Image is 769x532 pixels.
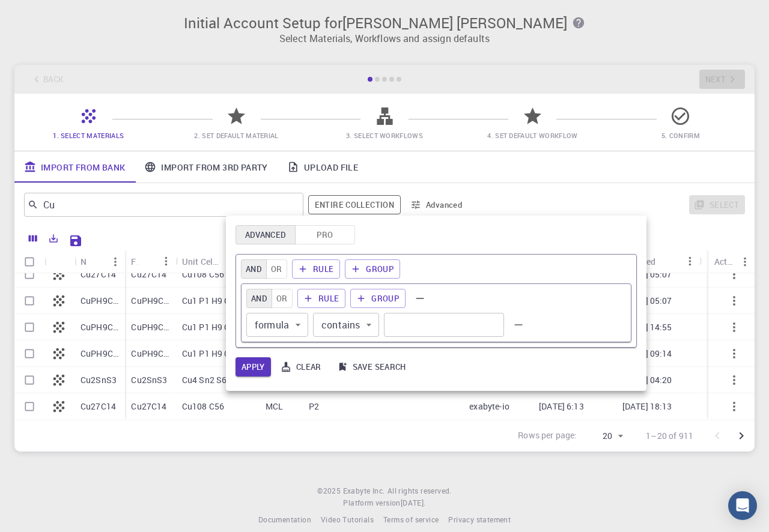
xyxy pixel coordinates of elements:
div: combinator [241,259,287,279]
button: Remove rule [509,315,528,334]
button: Group [345,259,400,279]
button: and [241,259,267,279]
div: Platform [236,225,355,244]
button: Group [350,289,406,308]
button: Save search [332,357,412,376]
button: Clear [276,357,327,376]
button: and [246,289,272,308]
button: Advanced [236,225,296,244]
div: formula [246,313,308,337]
button: or [272,289,293,308]
button: Rule [292,259,341,279]
span: Suporte [24,8,67,19]
div: Open Intercom Messenger [728,491,757,520]
button: Pro [295,225,355,244]
div: combinator [246,289,293,308]
div: contains [313,313,379,337]
button: Remove group [410,289,430,308]
button: Apply [236,357,271,376]
button: or [266,259,287,279]
button: Rule [297,289,346,308]
div: Value [384,313,504,337]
